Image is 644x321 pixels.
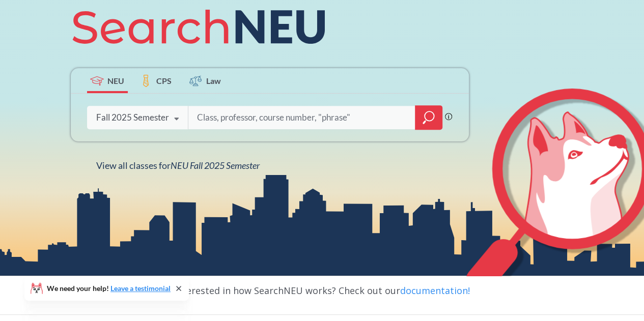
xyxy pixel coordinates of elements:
span: View all classes for [96,160,260,171]
a: documentation! [400,284,470,297]
span: CPS [156,75,172,86]
span: Law [206,75,221,86]
span: NEU [107,75,124,86]
div: magnifying glass [415,105,442,130]
div: Fall 2025 Semester [96,112,169,123]
span: NEU Fall 2025 Semester [171,160,260,171]
svg: magnifying glass [423,110,435,125]
input: Class, professor, course number, "phrase" [196,107,408,128]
